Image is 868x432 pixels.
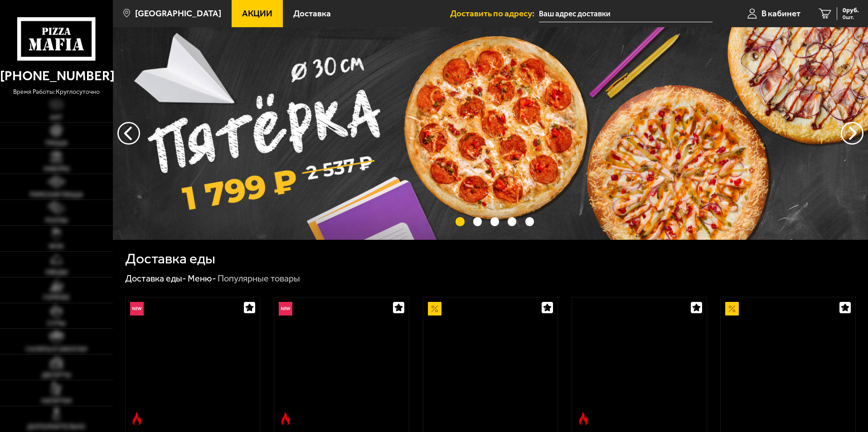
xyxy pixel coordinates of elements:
span: WOK [49,243,64,250]
img: Акционный [428,302,441,316]
span: Супы [47,320,65,327]
a: НовинкаОстрое блюдоРимская с креветками [126,297,260,430]
span: Римская пицца [30,192,83,198]
button: точки переключения [456,217,464,226]
span: Напитки [41,398,72,404]
img: Острое блюдо [130,412,144,426]
button: предыдущий [841,122,863,145]
a: АкционныйАль-Шам 25 см (тонкое тесто) [423,297,558,430]
span: 0 шт. [843,15,859,20]
button: следующий [117,122,140,145]
a: НовинкаОстрое блюдоРимская с мясным ассорти [274,297,409,430]
img: Острое блюдо [577,412,590,426]
a: Меню- [188,273,216,284]
span: Салаты и закуски [26,346,87,353]
h1: Доставка еды [125,252,215,266]
span: 0 руб. [843,7,859,14]
a: АкционныйПепперони 25 см (толстое с сыром) [721,297,855,430]
img: Акционный [725,302,739,316]
span: Обеды [45,269,68,276]
span: Горячее [43,295,70,301]
button: точки переключения [490,217,499,226]
button: точки переключения [508,217,516,226]
span: В кабинет [761,9,800,18]
span: Доставить по адресу: [450,9,539,18]
span: Акции [242,9,272,18]
a: Доставка еды- [125,273,186,284]
span: Наборы [44,166,69,172]
a: Острое блюдоБиф чили 25 см (толстое с сыром) [572,297,707,430]
span: [GEOGRAPHIC_DATA] [135,9,221,18]
span: Пицца [45,140,68,146]
div: Популярные товары [218,273,300,285]
span: Десерты [42,372,71,379]
button: точки переключения [473,217,482,226]
span: Хит [50,115,63,121]
span: Доставка [293,9,331,18]
input: Ваш адрес доставки [539,5,713,22]
img: Новинка [130,302,144,316]
span: Дополнительно [27,424,85,430]
img: Новинка [279,302,292,316]
button: точки переключения [525,217,534,226]
span: Роллы [45,218,68,224]
img: Острое блюдо [279,412,292,426]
